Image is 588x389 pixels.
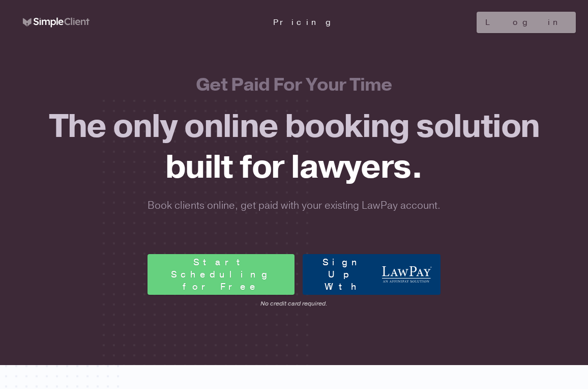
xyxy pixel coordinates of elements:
[273,17,335,28] a: Pricing
[477,12,576,33] a: Log in
[165,145,423,189] span: built for lawyers.
[12,12,100,33] a: Go to the homepage
[12,73,576,96] h3: Get Paid For Your Time
[148,299,440,308] span: No credit card required.
[148,254,295,295] a: Start Scheduling for Free
[99,198,489,213] p: Book clients online, get paid with your existing LawPay account.
[12,106,576,188] h2: The only online booking solution
[12,12,100,33] svg: SimpleClient Logo
[303,254,440,295] a: Sign Up With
